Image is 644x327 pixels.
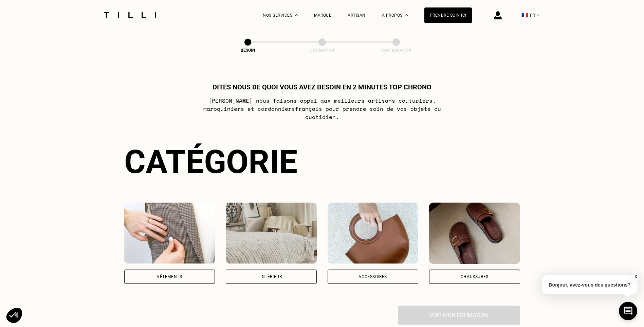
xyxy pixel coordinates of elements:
[537,14,539,16] img: menu déroulant
[328,203,419,264] img: Accessoires
[314,13,331,18] a: Marque
[429,203,520,264] img: Chaussures
[102,12,159,18] img: Logo du service de couturière Tilli
[295,14,298,16] img: Menu déroulant
[214,48,282,53] div: Besoin
[288,48,356,53] div: Estimation
[157,275,182,279] div: Vêtements
[494,11,502,19] img: icône connexion
[632,273,639,280] button: X
[260,275,282,279] div: Intérieur
[461,275,489,279] div: Chaussures
[213,83,431,91] h1: Dites nous de quoi vous avez besoin en 2 minutes top chrono
[124,143,520,181] div: Catégorie
[187,97,457,121] p: [PERSON_NAME] nous faisons appel aux meilleurs artisans couturiers , maroquiniers et cordonniers ...
[124,203,215,264] img: Vêtements
[226,203,317,264] img: Intérieur
[405,14,408,16] img: Menu déroulant à propos
[348,13,366,18] a: Artisan
[521,12,528,18] span: 🇫🇷
[542,275,638,294] p: Bonjour, avez-vous des questions?
[358,275,387,279] div: Accessoires
[424,7,472,23] a: Prendre soin ici
[362,48,430,53] div: Confirmation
